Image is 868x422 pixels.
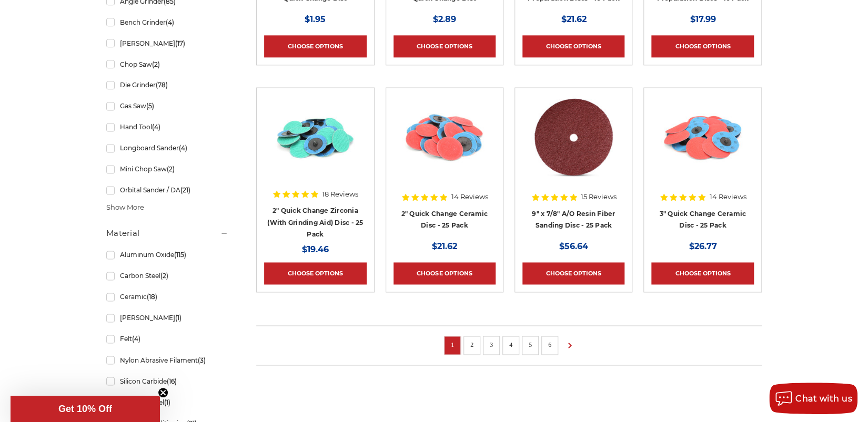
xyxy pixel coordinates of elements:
a: Aluminum Oxide [106,245,228,264]
a: Quick view [408,127,481,148]
a: Die Grinder [106,76,228,94]
span: (2) [152,60,160,68]
a: 2" Quick Change Zirconia (With Grinding Aid) Disc - 25 Pack [267,207,363,238]
a: Choose Options [522,35,624,57]
a: Chop Saw [106,55,228,74]
a: 3 inch ceramic roloc discs [651,95,753,197]
span: Chat with us [795,394,852,404]
a: Silicon Carbide [106,372,228,390]
span: (4) [132,335,140,343]
span: $17.99 [690,14,715,24]
a: Stainless Steel [106,393,228,411]
a: Quick view [667,127,739,148]
img: 3 inch ceramic roloc discs [661,95,745,179]
span: $21.62 [561,14,586,24]
button: Chat with us [769,383,857,414]
a: Mini Chop Saw [106,160,228,178]
a: Ceramic [106,287,228,306]
a: 9" x 7/8" Aluminum Oxide Resin Fiber Disc [522,95,624,197]
a: [PERSON_NAME] [106,308,228,327]
a: Choose Options [393,262,496,284]
span: (18) [147,293,157,301]
a: 2 [467,339,477,351]
img: 2 inch quick change sanding disc Ceramic [402,95,487,179]
span: $2.89 [433,14,456,24]
a: Choose Options [393,35,496,57]
span: $26.77 [689,241,716,251]
a: Choose Options [651,262,753,284]
span: (21) [180,186,190,194]
h5: Material [106,227,228,240]
div: Get 10% OffClose teaser [11,396,160,422]
span: (1) [175,314,181,322]
span: 14 Reviews [451,193,488,200]
a: 2" Quick Change Ceramic Disc - 25 Pack [401,210,488,230]
a: Bench Grinder [106,13,228,32]
a: Hand Tool [106,118,228,136]
a: Carbon Steel [106,266,228,285]
span: (2) [160,272,168,280]
span: (1) [164,398,170,406]
span: $21.62 [432,241,457,251]
span: (4) [152,123,160,131]
a: Quick view [279,127,351,148]
a: Choose Options [651,35,753,57]
span: $19.46 [302,244,329,254]
span: (3) [198,356,206,364]
a: Longboard Sander [106,139,228,157]
span: Get 10% Off [58,404,112,414]
span: (16) [167,377,177,385]
button: Close teaser [158,387,168,398]
span: (17) [175,39,185,47]
a: 3 [486,339,497,351]
a: Choose Options [264,262,366,284]
img: 2 inch zirconia plus grinding aid quick change disc [273,95,357,179]
a: 9" x 7/8" A/O Resin Fiber Sanding Disc - 25 Pack [532,210,615,230]
span: 15 Reviews [581,193,617,200]
a: 2 inch zirconia plus grinding aid quick change disc [264,95,366,197]
a: 5 [525,339,536,351]
span: $56.64 [559,241,588,251]
span: (115) [174,251,186,259]
span: (4) [179,144,187,152]
a: [PERSON_NAME] [106,34,228,53]
span: $1.95 [305,14,326,24]
span: (2) [167,165,175,173]
a: Gas Saw [106,97,228,115]
a: Choose Options [522,262,624,284]
span: (5) [146,102,154,110]
a: 3" Quick Change Ceramic Disc - 25 Pack [659,210,746,230]
span: (4) [166,18,174,26]
span: 18 Reviews [322,191,358,198]
a: 2 inch quick change sanding disc Ceramic [393,95,496,197]
img: 9" x 7/8" Aluminum Oxide Resin Fiber Disc [531,95,615,179]
a: 4 [506,339,516,351]
a: 1 [447,339,458,351]
span: 14 Reviews [709,193,746,200]
a: Felt [106,330,228,348]
span: (78) [156,81,168,89]
a: Orbital Sander / DA [106,181,228,199]
a: Choose Options [264,35,366,57]
span: Show More [106,202,144,213]
a: 6 [544,339,555,351]
a: Nylon Abrasive Filament [106,351,228,369]
a: Quick view [537,127,610,148]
